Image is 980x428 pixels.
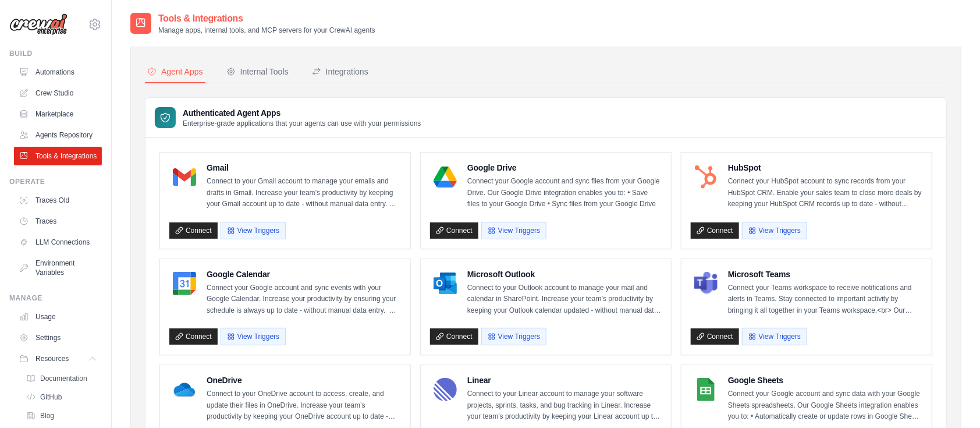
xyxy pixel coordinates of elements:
img: Microsoft Outlook Logo [434,272,457,295]
img: Google Drive Logo [434,165,457,189]
p: Connect your HubSpot account to sync records from your HubSpot CRM. Enable your sales team to clo... [728,176,922,210]
button: View Triggers [481,222,546,239]
a: Documentation [21,370,102,387]
a: Connect [169,222,218,239]
a: Settings [14,328,102,347]
div: Integrations [312,66,368,77]
span: Blog [40,411,54,420]
img: Microsoft Teams Logo [694,272,718,295]
img: Google Calendar Logo [173,272,196,295]
button: Resources [14,349,102,368]
img: Google Sheets Logo [694,378,718,401]
h4: OneDrive [207,374,401,386]
p: Connect to your Linear account to manage your software projects, sprints, tasks, and bug tracking... [467,388,662,423]
button: Internal Tools [224,61,291,83]
button: View Triggers [481,328,546,345]
h4: Google Drive [467,162,662,174]
h4: Microsoft Teams [728,268,922,280]
h4: Google Sheets [728,374,922,386]
div: Operate [9,177,102,186]
a: Connect [430,222,478,239]
a: Marketplace [14,105,102,123]
p: Connect your Teams workspace to receive notifications and alerts in Teams. Stay connected to impo... [728,282,922,317]
button: View Triggers [221,222,286,239]
img: HubSpot Logo [694,165,718,189]
button: View Triggers [742,328,807,345]
a: Traces [14,212,102,231]
a: Connect [691,222,739,239]
img: Linear Logo [434,378,457,401]
a: Environment Variables [14,254,102,282]
div: Build [9,49,102,58]
p: Connect your Google account and sync files from your Google Drive. Our Google Drive integration e... [467,176,662,210]
div: Agent Apps [147,66,203,77]
a: Agents Repository [14,126,102,144]
p: Connect to your OneDrive account to access, create, and update their files in OneDrive. Increase ... [207,388,401,423]
span: GitHub [40,392,62,402]
img: Gmail Logo [173,165,196,189]
img: Logo [9,13,68,36]
p: Connect your Google account and sync data with your Google Sheets spreadsheets. Our Google Sheets... [728,388,922,423]
p: Enterprise-grade applications that your agents can use with your permissions [183,119,421,128]
p: Connect to your Gmail account to manage your emails and drafts in Gmail. Increase your team’s pro... [207,176,401,210]
p: Manage apps, internal tools, and MCP servers for your CrewAI agents [158,26,375,35]
h4: Linear [467,374,662,386]
a: Tools & Integrations [14,147,102,165]
div: Internal Tools [226,66,289,77]
p: Connect to your Outlook account to manage your mail and calendar in SharePoint. Increase your tea... [467,282,662,317]
p: Connect your Google account and sync events with your Google Calendar. Increase your productivity... [207,282,401,317]
a: Connect [691,328,739,345]
a: Connect [430,328,478,345]
a: Traces Old [14,191,102,210]
button: Agent Apps [145,61,205,83]
button: View Triggers [742,222,807,239]
div: Manage [9,293,102,303]
a: LLM Connections [14,233,102,252]
h4: Microsoft Outlook [467,268,662,280]
img: OneDrive Logo [173,378,196,401]
a: GitHub [21,389,102,405]
h4: HubSpot [728,162,922,174]
h2: Tools & Integrations [158,12,375,26]
h3: Authenticated Agent Apps [183,107,421,119]
a: Connect [169,328,218,345]
button: View Triggers [221,328,286,345]
a: Automations [14,63,102,82]
a: Blog [21,408,102,424]
a: Crew Studio [14,84,102,102]
h4: Google Calendar [207,268,401,280]
a: Usage [14,307,102,326]
span: Documentation [40,374,87,383]
h4: Gmail [207,162,401,174]
button: Integrations [310,61,371,83]
span: Resources [35,354,69,363]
